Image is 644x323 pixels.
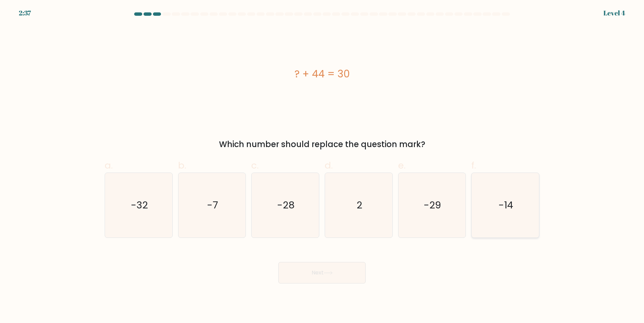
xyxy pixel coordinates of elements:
text: -14 [499,198,514,212]
div: ? + 44 = 30 [105,66,539,81]
text: 2 [357,198,362,212]
div: 2:37 [19,8,31,18]
span: d. [325,159,333,172]
span: c. [251,159,259,172]
text: -7 [207,198,218,212]
text: -32 [131,198,148,212]
span: e. [398,159,406,172]
span: b. [178,159,186,172]
span: f. [471,159,476,172]
button: Next [278,262,366,283]
div: Which number should replace the question mark? [109,138,535,150]
text: -28 [277,198,295,212]
text: -29 [424,198,441,212]
span: a. [105,159,113,172]
div: Level 4 [603,8,625,18]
